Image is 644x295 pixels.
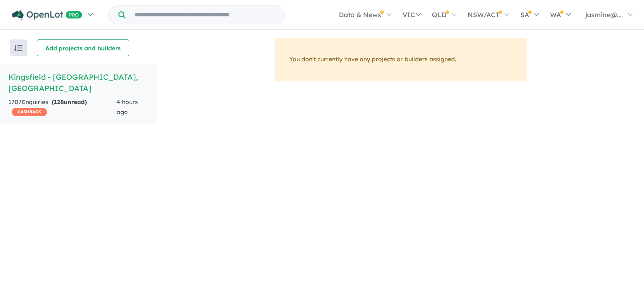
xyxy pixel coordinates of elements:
[117,98,138,116] span: 4 hours ago
[8,71,148,94] h5: Kingsfield - [GEOGRAPHIC_DATA] , [GEOGRAPHIC_DATA]
[275,38,527,81] div: You don't currently have any projects or builders assigned.
[12,10,82,21] img: Openlot PRO Logo White
[127,6,283,24] input: Try estate name, suburb, builder or developer
[37,39,129,56] button: Add projects and builders
[52,98,87,106] strong: ( unread)
[54,98,64,106] span: 128
[14,45,23,51] img: sort.svg
[585,10,622,19] span: jasmine@...
[12,108,47,116] span: CASHBACK
[8,97,117,117] div: 1707 Enquir ies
